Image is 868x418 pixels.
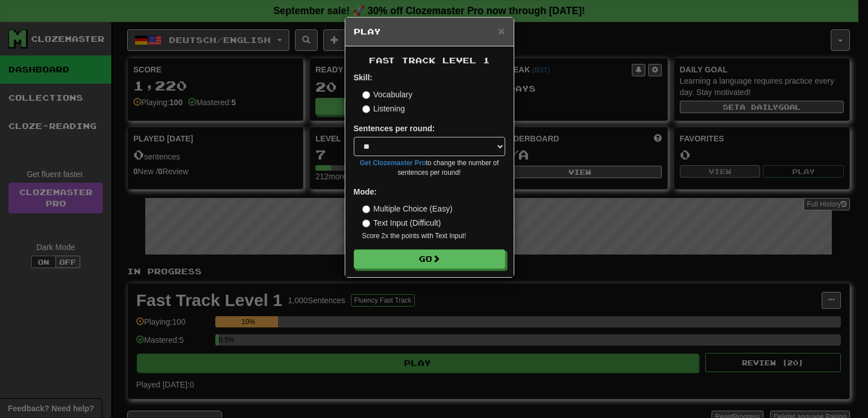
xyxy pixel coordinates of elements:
[354,158,505,178] small: to change the number of sentences per round!
[354,123,435,134] label: Sentences per round:
[369,55,490,65] span: Fast Track Level 1
[498,24,505,37] span: ×
[354,73,372,82] strong: Skill:
[362,203,453,214] label: Multiple Choice (Easy)
[362,231,505,241] small: Score 2x the points with Text Input !
[362,219,370,227] input: Text Input (Difficult)
[362,105,370,113] input: Listening
[354,249,505,269] button: Go
[362,91,370,99] input: Vocabulary
[362,205,370,213] input: Multiple Choice (Easy)
[498,25,505,37] button: Close
[360,159,426,167] a: Get Clozemaster Pro
[354,26,505,37] h5: Play
[362,89,413,100] label: Vocabulary
[354,187,377,196] strong: Mode:
[362,217,441,229] label: Text Input (Difficult)
[362,103,405,114] label: Listening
